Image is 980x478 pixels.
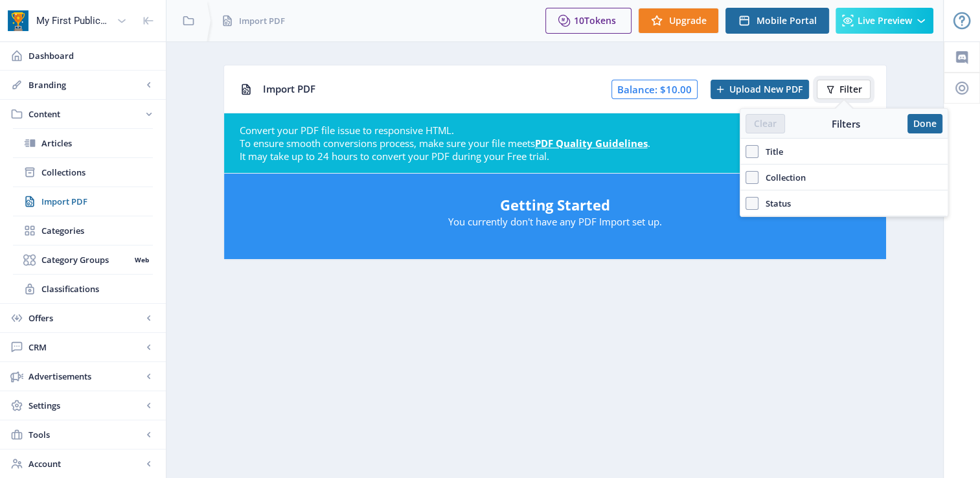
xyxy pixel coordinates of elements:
[858,16,912,26] span: Live Preview
[239,14,285,27] span: Import PDF
[13,245,153,274] a: Category GroupsWeb
[746,114,785,133] button: Clear
[41,137,153,150] span: Articles
[28,457,142,470] span: Account
[41,195,153,208] span: Import PDF
[28,370,142,383] span: Advertisements
[836,8,933,34] button: Live Preview
[41,253,130,266] span: Category Groups
[13,216,153,245] a: Categories
[240,137,783,150] div: To ensure smooth conversions process, make sure your file meets .
[758,144,783,159] span: Title
[240,150,783,163] div: It may take up to 24 hours to convert your PDF during your Free trial.
[28,399,142,412] span: Settings
[711,80,809,99] button: Upload New PDF
[611,80,698,99] span: Balance: $10.00
[28,78,142,91] span: Branding
[8,10,28,31] img: app-icon.png
[240,124,783,137] div: Convert your PDF file issue to responsive HTML.
[13,158,153,187] a: Collections
[41,282,153,295] span: Classifications
[130,253,153,266] nb-badge: Web
[13,275,153,303] a: Classifications
[28,108,142,120] span: Content
[36,6,111,35] div: My First Publication
[758,196,791,211] span: Status
[13,129,153,157] a: Articles
[729,84,803,95] span: Upload New PDF
[535,137,648,150] a: PDF Quality Guidelines
[785,117,907,130] div: Filters
[237,194,873,215] h5: Getting Started
[28,312,142,324] span: Offers
[839,84,862,95] span: Filter
[28,428,142,441] span: Tools
[13,187,153,216] a: Import PDF
[638,8,719,34] button: Upgrade
[758,170,806,185] span: Collection
[28,341,142,354] span: CRM
[669,16,707,26] span: Upgrade
[237,215,873,228] p: You currently don't have any PDF Import set up.
[545,8,632,34] button: 10Tokens
[584,14,616,27] span: Tokens
[725,8,829,34] button: Mobile Portal
[41,224,153,237] span: Categories
[817,80,871,99] button: Filter
[28,49,155,62] span: Dashboard
[907,114,942,133] button: Done
[263,82,315,95] span: Import PDF
[757,16,817,26] span: Mobile Portal
[41,166,153,179] span: Collections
